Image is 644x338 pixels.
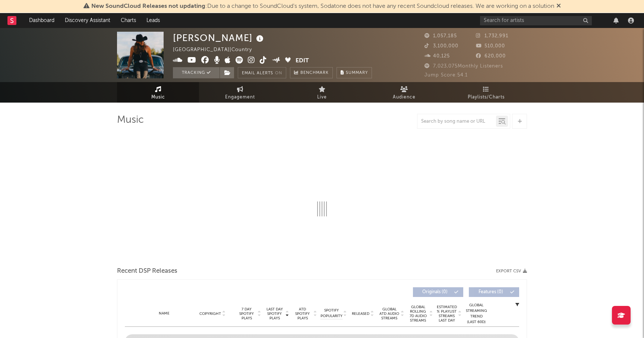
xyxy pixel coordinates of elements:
span: Audience [393,93,416,102]
a: Charts [116,13,141,28]
input: Search for artists [480,16,592,25]
span: Estimated % Playlist Streams Last Day [436,305,457,323]
a: Benchmark [290,67,333,78]
span: New SoundCloud Releases not updating [91,3,205,9]
span: 1,057,185 [424,34,457,38]
span: Global Rolling 7D Audio Streams [408,305,428,323]
div: [GEOGRAPHIC_DATA] | Country [173,46,261,54]
span: Global ATD Audio Streams [379,307,400,320]
a: Playlists/Charts [445,82,527,103]
span: Spotify Popularity [321,308,342,319]
input: Search by song name or URL [417,119,496,125]
span: 40,125 [424,54,450,59]
span: Live [317,93,327,102]
span: Last Day Spotify Plays [265,307,284,320]
span: Released [352,312,369,316]
span: Copyright [199,312,221,316]
button: Email AlertsOn [238,67,286,78]
a: Discovery Assistant [60,13,116,28]
span: Recent DSP Releases [117,267,177,276]
button: Tracking [173,67,220,78]
span: Dismiss [556,3,561,9]
em: On [275,71,282,75]
a: Audience [363,82,445,103]
span: Playlists/Charts [468,93,505,102]
a: Music [117,82,199,103]
span: : Due to a change to SoundCloud's system, Sodatone does not have any recent Soundcloud releases. ... [91,3,554,9]
span: Features ( 0 ) [474,290,508,294]
button: Features(0) [469,287,519,297]
button: Export CSV [496,269,527,273]
span: Benchmark [300,69,329,78]
button: Summary [337,67,372,78]
span: 1,732,991 [476,34,508,38]
button: Edit [296,56,309,66]
span: Music [151,93,165,102]
span: Originals ( 0 ) [418,290,452,294]
span: 7 Day Spotify Plays [237,307,256,320]
span: Engagement [225,93,255,102]
a: Dashboard [24,13,60,28]
div: Global Streaming Trend (Last 60D) [465,303,487,325]
span: Jump Score: 54.1 [424,73,468,78]
button: Originals(0) [413,287,463,297]
a: Leads [141,13,165,28]
span: 3,100,000 [424,44,458,48]
div: Name [140,311,189,316]
span: 620,000 [476,54,506,59]
div: [PERSON_NAME] [173,32,265,44]
span: 7,023,075 Monthly Listeners [424,64,503,69]
span: 510,000 [476,44,505,48]
span: Summary [346,71,368,75]
span: ATD Spotify Plays [293,307,312,320]
a: Engagement [199,82,281,103]
a: Live [281,82,363,103]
